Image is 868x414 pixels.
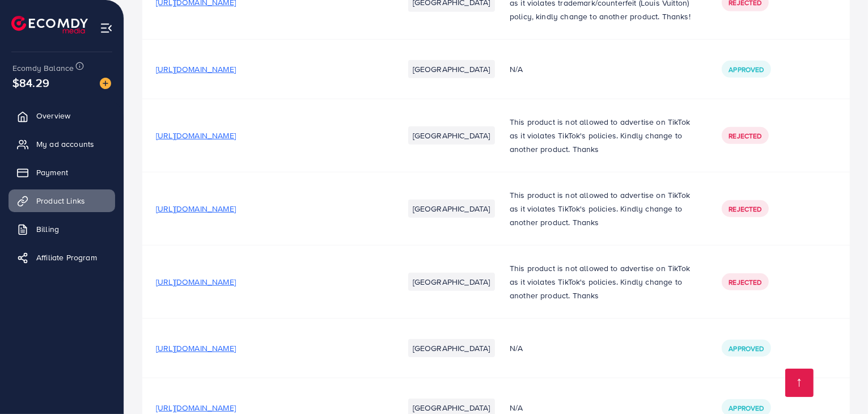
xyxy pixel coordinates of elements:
[510,188,695,229] p: This product is not allowed to advertise on TikTok as it violates TikTok's policies. Kindly chang...
[510,64,523,75] span: N/A
[408,273,495,291] li: [GEOGRAPHIC_DATA]
[9,246,115,269] a: Affiliate Program
[11,16,88,33] img: logo
[100,78,111,89] img: image
[510,343,523,354] span: N/A
[12,62,74,74] span: Ecomdy Balance
[36,110,70,121] span: Overview
[36,223,59,235] span: Billing
[156,130,236,141] span: [URL][DOMAIN_NAME]
[9,189,115,212] a: Product Links
[510,402,523,413] span: N/A
[100,22,113,35] img: menu
[156,276,236,288] span: [URL][DOMAIN_NAME]
[729,204,761,214] span: Rejected
[9,218,115,240] a: Billing
[9,161,115,184] a: Payment
[156,402,236,413] span: [URL][DOMAIN_NAME]
[820,363,859,405] iframe: Chat
[9,104,115,127] a: Overview
[36,195,85,206] span: Product Links
[510,261,695,302] p: This product is not allowed to advertise on TikTok as it violates TikTok's policies. Kindly chang...
[156,64,236,75] span: [URL][DOMAIN_NAME]
[408,60,495,78] li: [GEOGRAPHIC_DATA]
[9,133,115,155] a: My ad accounts
[729,403,764,413] span: Approved
[408,126,495,145] li: [GEOGRAPHIC_DATA]
[156,343,236,354] span: [URL][DOMAIN_NAME]
[729,344,764,353] span: Approved
[408,339,495,357] li: [GEOGRAPHIC_DATA]
[36,167,68,178] span: Payment
[729,277,761,287] span: Rejected
[408,200,495,218] li: [GEOGRAPHIC_DATA]
[12,74,49,91] span: $84.29
[510,116,690,155] span: This product is not allowed to advertise on TikTok as it violates TikTok's policies. Kindly chang...
[156,203,236,214] span: [URL][DOMAIN_NAME]
[36,252,97,263] span: Affiliate Program
[36,138,94,150] span: My ad accounts
[729,65,764,74] span: Approved
[729,131,761,141] span: Rejected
